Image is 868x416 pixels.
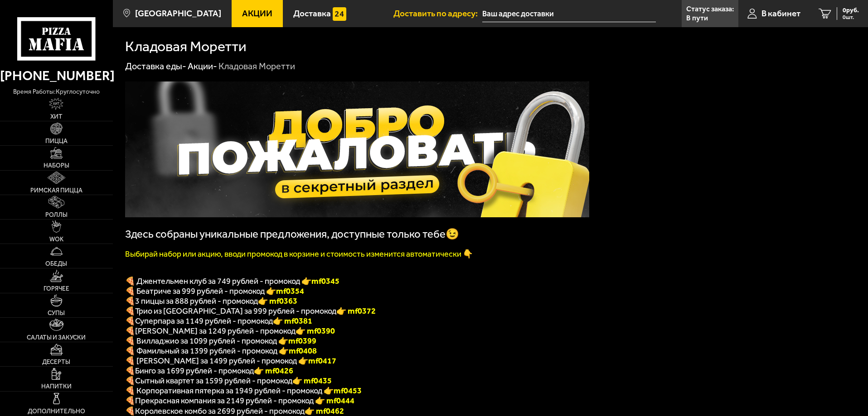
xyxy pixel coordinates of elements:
[311,276,339,286] b: mf0345
[135,326,296,336] span: [PERSON_NAME] за 1249 рублей - промокод
[125,39,247,54] h1: Кладовая Моретти
[30,187,82,194] span: Римская пицца
[305,406,344,416] font: 👉 mf0462
[135,406,305,416] span: Королевское комбо за 2699 рублей - промокод
[289,346,317,356] b: mf0408
[125,326,135,336] b: 🍕
[336,306,376,316] font: 👉 mf0372
[686,14,708,22] p: В пути
[308,356,336,366] b: mf0417
[135,316,273,326] span: Суперпара за 1149 рублей - промокод
[125,366,135,376] b: 🍕
[48,310,65,316] span: Супы
[125,406,135,416] font: 🍕
[44,163,69,169] span: Наборы
[125,346,317,356] span: 🍕 Фамильный за 1399 рублей - промокод 👉
[686,5,734,13] p: Статус заказа:
[44,286,69,292] span: Горячее
[482,5,656,22] input: Ваш адрес доставки
[293,9,331,18] span: Доставка
[125,396,135,406] font: 🍕
[273,316,312,326] font: 👉 mf0381
[276,286,304,296] b: mf0354
[50,114,63,120] span: Хит
[761,9,800,18] span: В кабинет
[125,228,459,240] span: Здесь собраны уникальные предложения, доступные только тебе😉
[242,9,272,18] span: Акции
[125,306,135,316] font: 🍕
[254,366,293,376] b: 👉 mf0426
[315,396,354,406] font: 👉 mf0444
[27,335,86,341] span: Салаты и закуски
[288,336,316,346] b: mf0399
[125,81,589,217] img: 1024x1024
[45,261,67,267] span: Обеды
[843,7,859,14] span: 0 руб.
[188,61,217,72] a: Акции-
[135,376,292,386] span: Сытный квартет за 1599 рублей - промокод
[125,336,316,346] span: 🍕 Вилладжио за 1099 рублей - промокод 👉
[41,383,72,390] span: Напитки
[296,326,335,336] b: 👉 mf0390
[125,386,362,396] span: 🍕 Корпоративная пятерка за 1949 рублей - промокод 👉
[45,138,68,144] span: Пицца
[135,306,336,316] span: Трио из [GEOGRAPHIC_DATA] за 999 рублей - промокод
[292,376,332,386] b: 👉 mf0435
[125,276,339,286] span: 🍕 Джентельмен клуб за 749 рублей - промокод 👉
[393,9,482,18] span: Доставить по адресу:
[135,366,254,376] span: Бинго за 1699 рублей - промокод
[125,286,304,296] span: 🍕 Беатриче за 999 рублей - промокод 👉
[42,359,70,365] span: Десерты
[125,356,336,366] span: 🍕 [PERSON_NAME] за 1499 рублей - промокод 👉
[125,61,186,72] a: Доставка еды-
[125,296,135,306] font: 🍕
[45,212,68,218] span: Роллы
[843,14,859,20] span: 0 шт.
[49,236,63,243] span: WOK
[28,408,85,415] span: Дополнительно
[258,296,297,306] font: 👉 mf0363
[125,376,135,386] b: 🍕
[135,9,221,18] span: [GEOGRAPHIC_DATA]
[135,396,315,406] span: Прекрасная компания за 2149 рублей - промокод
[135,296,258,306] span: 3 пиццы за 888 рублей - промокод
[125,249,473,259] font: Выбирай набор или акцию, вводи промокод в корзине и стоимость изменится автоматически 👇
[125,316,135,326] font: 🍕
[218,61,295,72] div: Кладовая Моретти
[334,386,362,396] b: mf0453
[333,7,346,21] img: 15daf4d41897b9f0e9f617042186c801.svg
